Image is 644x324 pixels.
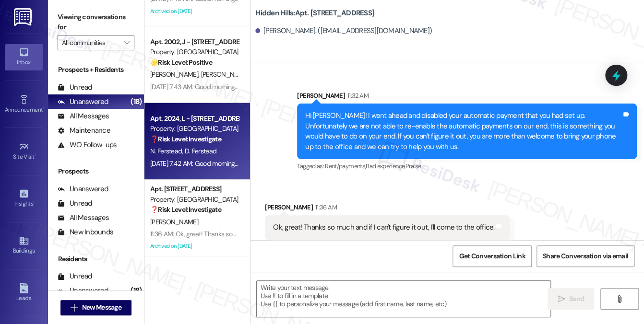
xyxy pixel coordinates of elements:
div: Tagged as: [265,240,510,254]
span: Bad experience , [366,162,405,170]
i:  [124,39,130,46]
div: Tagged as: [297,159,637,173]
div: Archived on [DATE] [149,240,240,252]
span: Share Conversation via email [543,251,628,261]
a: Insights • [5,185,43,211]
img: ResiDesk Logo [14,8,34,26]
div: [PERSON_NAME] [265,202,510,216]
button: Share Conversation via email [537,245,634,267]
div: Apt. [STREET_ADDRESS] [150,184,239,194]
div: Unread [58,198,92,208]
strong: 🌟 Risk Level: Positive [150,58,212,67]
span: [PERSON_NAME] [201,70,249,79]
div: 11:32 AM [345,91,369,101]
div: 11:36 AM: Ok, great! Thanks so much and if I can't figure it out, I'll come to the office. [150,230,378,238]
a: Buildings [5,232,43,258]
div: Apt. 2024, L - [STREET_ADDRESS] [150,114,239,124]
div: Prospects [48,166,144,176]
span: N. Ferstead [150,147,185,155]
span: New Message [82,302,121,312]
span: Send [569,294,584,304]
span: Get Conversation Link [459,251,525,261]
b: Hidden Hills: Apt. [STREET_ADDRESS] [255,8,374,18]
strong: ❓ Risk Level: Investigate [150,135,221,143]
label: Viewing conversations for [58,10,134,35]
button: New Message [60,300,131,315]
div: [PERSON_NAME] [297,91,637,104]
div: All Messages [58,213,109,223]
div: WO Follow-ups [58,140,117,150]
div: (18) [128,283,144,298]
span: [PERSON_NAME] [150,70,201,79]
div: Prospects + Residents [48,65,144,75]
a: Site Visit • [5,139,43,164]
a: Inbox [5,44,43,70]
span: [PERSON_NAME] [150,218,198,226]
div: Maintenance [58,126,110,136]
div: All Messages [58,111,109,121]
div: Archived on [DATE] [149,5,240,17]
a: Leads [5,280,43,306]
div: Property: [GEOGRAPHIC_DATA] [150,47,239,57]
div: Unanswered [58,184,108,194]
span: • [35,152,36,159]
span: • [43,105,44,112]
i:  [71,304,78,312]
div: Apt. 2002, J - [STREET_ADDRESS] [150,37,239,47]
i:  [616,295,623,303]
span: D. Ferstead [185,147,216,155]
div: New Inbounds [58,227,113,237]
div: Unread [58,82,92,93]
div: Property: [GEOGRAPHIC_DATA] [150,195,239,205]
i:  [558,295,565,303]
div: Ok, great! Thanks so much and if I can't figure it out, I'll come to the office. [273,222,494,232]
div: Unread [58,271,92,281]
span: Praise [405,162,421,170]
div: Residents [48,254,144,264]
div: [PERSON_NAME]. ([EMAIL_ADDRESS][DOMAIN_NAME]) [255,26,432,36]
div: 11:36 AM [313,202,337,212]
button: Get Conversation Link [453,245,531,267]
div: Property: [GEOGRAPHIC_DATA] [150,124,239,134]
div: Unanswered [58,286,108,296]
strong: ❓ Risk Level: Investigate [150,205,221,214]
span: Rent/payments , [325,162,366,170]
input: All communities [62,35,119,50]
div: (18) [128,94,144,109]
span: • [33,199,35,206]
div: Hi [PERSON_NAME]! I went ahead and disabled your automatic payment that you had set up. Unfortuna... [305,111,621,152]
button: Send [548,288,594,310]
div: Unanswered [58,97,108,107]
